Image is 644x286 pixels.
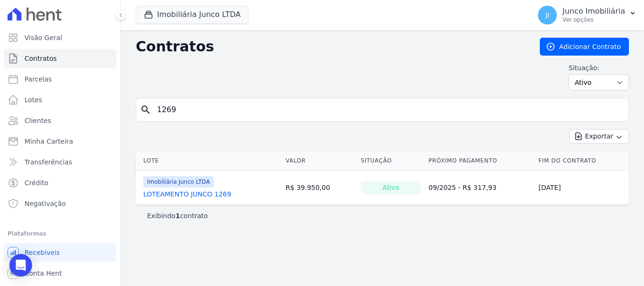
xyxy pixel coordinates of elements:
th: Situação [357,151,425,171]
span: JI [545,12,549,18]
span: Transferências [25,157,72,167]
div: Ativo [361,181,421,194]
th: Fim do Contrato [535,151,629,171]
a: LOTEAMENTO JUNCO 1269 [143,189,231,199]
b: 1 [175,212,180,220]
a: Crédito [4,173,116,192]
a: Parcelas [4,70,116,89]
a: Negativação [4,194,116,213]
button: Imobiliária Junco LTDA [136,6,248,24]
a: Lotes [4,90,116,109]
td: [DATE] [535,171,629,205]
span: Lotes [25,95,42,105]
span: Visão Geral [25,33,62,42]
span: Minha Carteira [25,137,73,146]
span: Imobiliária Junco LTDA [143,176,214,188]
p: Exibindo contrato [147,211,208,221]
i: search [140,104,151,115]
a: Clientes [4,111,116,130]
span: Clientes [25,116,51,125]
a: Recebíveis [4,243,116,262]
a: Conta Hent [4,264,116,283]
input: Buscar por nome do lote [151,100,625,119]
a: 09/2025 - R$ 317,93 [429,184,496,191]
span: Contratos [25,54,57,63]
th: Lote [136,151,282,171]
div: Plataformas [8,228,113,239]
label: Situação: [569,63,629,73]
td: R$ 39.950,00 [282,171,357,205]
th: Valor [282,151,357,171]
a: Visão Geral [4,28,116,47]
span: Negativação [25,199,66,208]
a: Transferências [4,153,116,172]
span: Recebíveis [25,248,60,257]
a: Minha Carteira [4,132,116,151]
button: JI Junco Imobiliária Ver opções [530,2,644,28]
span: Conta Hent [25,269,62,278]
th: Próximo Pagamento [425,151,535,171]
a: Adicionar Contrato [540,38,629,56]
h2: Contratos [136,38,525,55]
a: Contratos [4,49,116,68]
span: Crédito [25,178,49,188]
div: Open Intercom Messenger [9,254,32,277]
span: Parcelas [25,74,52,84]
p: Junco Imobiliária [562,7,625,16]
button: Exportar [570,129,629,144]
p: Ver opções [562,16,625,24]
